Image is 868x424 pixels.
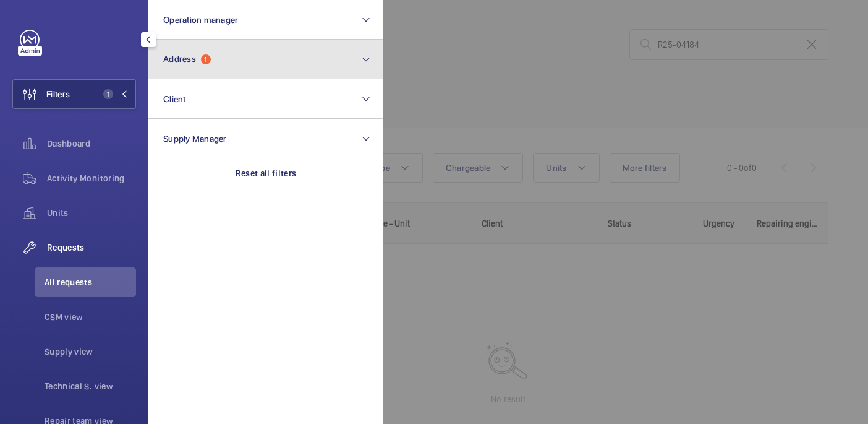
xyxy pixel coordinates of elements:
button: Filters1 [12,79,136,109]
span: Technical S. view [45,380,136,392]
span: Dashboard [47,137,136,150]
span: Requests [47,241,136,254]
span: Supply view [45,345,136,358]
span: Activity Monitoring [47,172,136,184]
span: Filters [46,88,70,100]
span: All requests [45,276,136,288]
span: Units [47,207,136,219]
span: CSM view [45,311,136,323]
span: 1 [103,89,113,99]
